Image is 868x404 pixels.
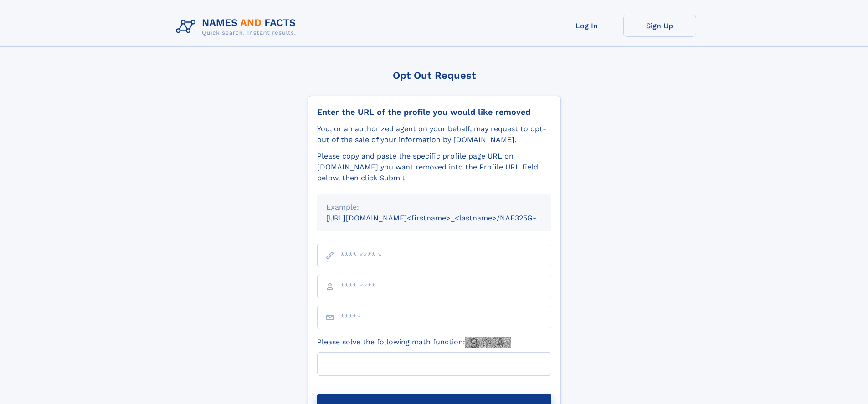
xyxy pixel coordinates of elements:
[326,202,542,213] div: Example:
[317,151,551,184] div: Please copy and paste the specific profile page URL on [DOMAIN_NAME] you want removed into the Pr...
[317,123,551,145] div: You, or an authorized agent on your behalf, may request to opt-out of the sale of your informatio...
[550,15,623,37] a: Log In
[308,70,561,81] div: Opt Out Request
[317,337,511,348] label: Please solve the following math function:
[172,15,303,39] img: Logo Names and Facts
[326,214,569,222] small: [URL][DOMAIN_NAME]<firstname>_<lastname>/NAF325G-xxxxxxxx
[623,15,696,37] a: Sign Up
[317,107,551,117] div: Enter the URL of the profile you would like removed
